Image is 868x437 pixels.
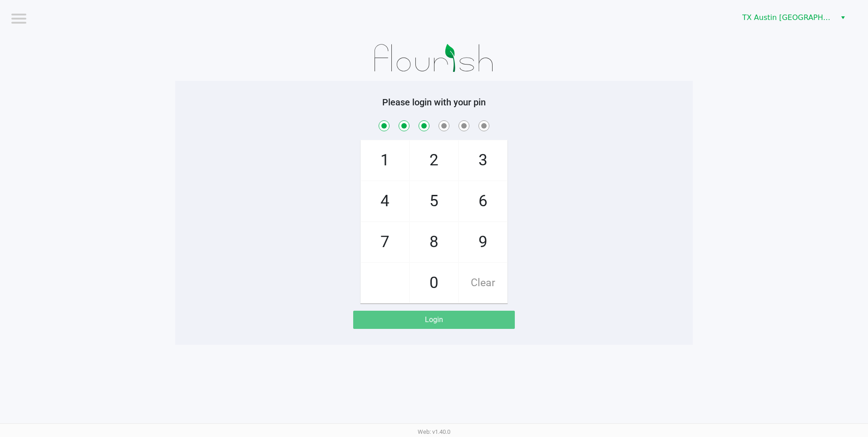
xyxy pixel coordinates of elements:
span: 2 [410,140,458,180]
span: TX Austin [GEOGRAPHIC_DATA] [742,12,831,23]
span: 7 [361,222,409,262]
span: Clear [459,263,507,303]
span: 3 [459,140,507,180]
span: 5 [410,181,458,221]
span: 9 [459,222,507,262]
span: 8 [410,222,458,262]
span: 1 [361,140,409,180]
span: 6 [459,181,507,221]
button: Select [836,10,849,26]
span: 4 [361,181,409,221]
h5: Please login with your pin [182,97,686,108]
span: 0 [410,263,458,303]
span: Web: v1.40.0 [418,428,450,435]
